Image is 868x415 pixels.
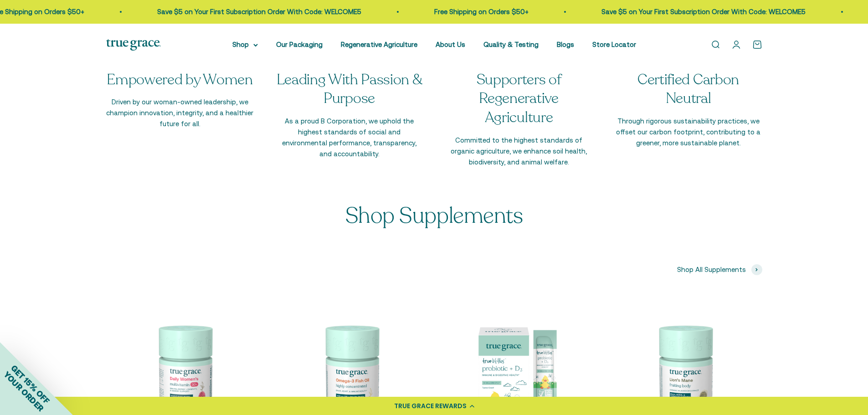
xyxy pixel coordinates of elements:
[106,97,254,129] p: Driven by our woman-owned leadership, we champion innovation, integrity, and a healthier future f...
[9,363,51,405] span: GET 15% OFF
[592,41,636,48] a: Store Locator
[677,264,746,275] span: Shop All Supplements
[434,8,529,15] a: Free Shipping on Orders $50+
[601,6,806,17] p: Save $5 on Your First Subscription Order With Code: WELCOME5
[436,41,465,48] a: About Us
[2,369,46,413] span: YOUR ORDER
[341,41,417,48] a: Regenerative Agriculture
[615,71,762,108] p: Certified Carbon Neutral
[106,71,254,90] p: Empowered by Women
[276,41,323,48] a: Our Packaging
[615,116,762,149] p: Through rigorous sustainability practices, we offset our carbon footprint, contributing to a gree...
[157,6,361,17] p: Save $5 on Your First Subscription Order With Code: WELCOME5
[677,264,762,275] a: Shop All Supplements
[232,39,258,50] summary: Shop
[483,41,539,48] a: Quality & Testing
[445,135,593,168] p: Committed to the highest standards of organic agriculture, we enhance soil health, biodiversity, ...
[445,71,593,128] p: Supporters of Regenerative Agriculture
[345,204,523,228] p: Shop Supplements
[276,116,423,159] p: As a proud B Corporation, we uphold the highest standards of social and environmental performance...
[394,401,467,411] div: TRUE GRACE REWARDS
[276,71,423,108] p: Leading With Passion & Purpose
[557,41,574,48] a: Blogs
